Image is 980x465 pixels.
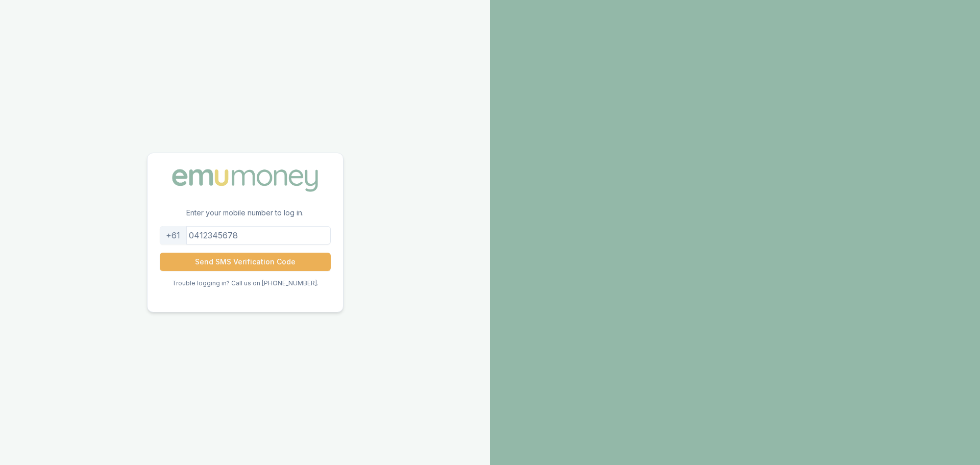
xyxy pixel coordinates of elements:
button: Send SMS Verification Code [160,253,331,271]
p: Enter your mobile number to log in. [148,208,343,226]
img: Emu Money [168,165,322,195]
p: Trouble logging in? Call us on [PHONE_NUMBER]. [172,279,318,287]
input: 0412345678 [160,226,331,244]
div: +61 [160,226,187,244]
